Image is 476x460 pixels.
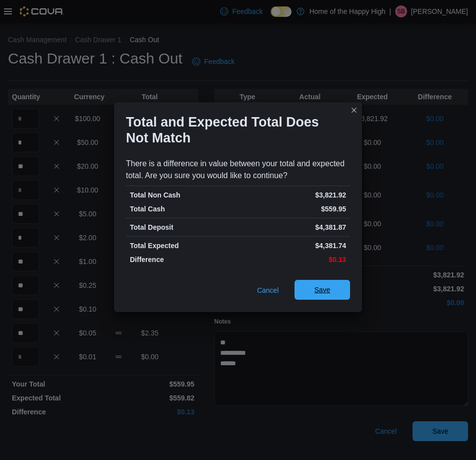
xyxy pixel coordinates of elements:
p: $3,821.92 [240,190,346,200]
p: Total Cash [130,204,236,214]
p: $0.13 [240,255,346,264]
div: There is a difference in value between your total and expected total. Are you sure you would like... [126,158,350,182]
p: $4,381.87 [240,222,346,232]
p: Total Non Cash [130,190,236,200]
span: Save [314,285,330,295]
p: Total Deposit [130,222,236,232]
button: Save [295,280,350,300]
p: $4,381.74 [240,241,346,251]
span: Cancel [257,285,279,295]
h1: Total and Expected Total Does Not Match [126,114,342,146]
p: Total Expected [130,241,236,251]
button: Cancel [253,280,283,300]
button: Closes this modal window [348,104,360,116]
p: $559.95 [240,204,346,214]
p: Difference [130,255,236,264]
